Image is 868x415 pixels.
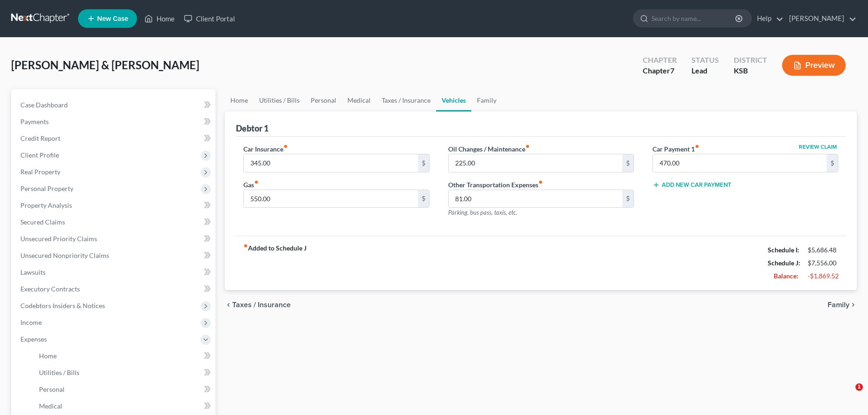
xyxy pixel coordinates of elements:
span: Lawsuits [20,268,46,276]
a: Lawsuits [13,264,215,281]
span: Unsecured Priority Claims [20,235,97,243]
span: Expenses [20,335,47,343]
div: KSB [734,66,767,76]
span: Personal Property [20,184,73,192]
i: fiber_manual_record [695,144,699,149]
div: $ [622,190,633,208]
a: Property Analysis [13,197,215,214]
a: Personal [305,89,342,112]
strong: Added to Schedule J [243,244,307,283]
a: Unsecured Priority Claims [13,231,215,247]
iframe: Intercom live chat [836,383,859,406]
span: Credit Report [20,134,60,142]
i: fiber_manual_record [254,180,259,184]
span: Utilities / Bills [39,369,79,376]
div: Status [692,55,719,66]
button: chevron_left Taxes / Insurance [225,301,291,309]
a: Executory Contracts [13,281,215,297]
i: fiber_manual_record [243,244,248,248]
a: Case Dashboard [13,97,215,113]
input: -- [653,154,827,172]
a: Medical [342,89,376,112]
input: -- [449,154,622,172]
span: Personal [39,385,65,393]
button: Review Claim [797,144,838,150]
div: $5,686.48 [808,245,838,255]
a: [PERSON_NAME] [784,10,856,27]
a: Home [225,89,254,112]
button: Family chevron_right [828,301,857,309]
input: Search by name... [652,10,737,27]
span: Real Property [20,168,60,176]
i: fiber_manual_record [525,144,530,149]
a: Credit Report [13,130,215,147]
a: Taxes / Insurance [376,89,436,112]
div: Lead [692,66,719,76]
div: Debtor 1 [236,123,268,134]
div: $ [622,154,633,172]
label: Car Payment 1 [653,144,699,154]
label: Gas [243,180,259,190]
div: Chapter [643,66,677,76]
i: chevron_right [849,301,857,309]
div: $ [418,154,429,172]
input: -- [244,190,418,208]
span: Unsecured Nonpriority Claims [20,251,109,259]
a: Utilities / Bills [254,89,305,112]
button: Preview [782,55,846,76]
a: Help [752,10,783,27]
span: Family [828,301,849,309]
span: Secured Claims [20,218,65,226]
i: fiber_manual_record [283,144,288,149]
div: -$1,869.52 [808,271,838,281]
strong: Schedule I: [768,246,799,254]
span: Payments [20,118,49,125]
span: Client Profile [20,151,59,159]
label: Other Transportation Expenses [448,180,543,190]
i: fiber_manual_record [538,180,543,184]
button: Add New Car Payment [653,181,731,189]
span: Income [20,318,42,326]
div: $ [827,154,838,172]
strong: Schedule J: [768,259,800,267]
input: -- [244,154,418,172]
span: Taxes / Insurance [232,301,291,309]
div: Chapter [643,55,677,66]
a: Home [140,10,179,27]
span: Executory Contracts [20,285,80,293]
a: Payments [13,113,215,130]
a: Personal [32,381,215,398]
span: [PERSON_NAME] & [PERSON_NAME] [11,58,199,72]
a: Utilities / Bills [32,364,215,381]
a: Medical [32,398,215,415]
label: Car Insurance [243,144,288,154]
div: $7,556.00 [808,258,838,268]
strong: Balance: [774,272,798,280]
a: Secured Claims [13,214,215,231]
span: New Case [97,15,128,22]
span: 7 [670,66,674,75]
label: Oil Changes / Maintenance [448,144,530,154]
a: Home [32,348,215,364]
a: Unsecured Nonpriority Claims [13,247,215,264]
span: Case Dashboard [20,101,68,109]
div: District [734,55,767,66]
a: Client Portal [179,10,240,27]
input: -- [449,190,622,208]
span: Codebtors Insiders & Notices [20,302,105,310]
span: Home [39,352,57,360]
i: chevron_left [225,301,232,309]
span: Property Analysis [20,201,72,209]
span: 1 [855,383,863,391]
a: Family [471,89,502,112]
span: Parking, bus pass, taxis, etc. [448,209,517,216]
a: Vehicles [436,89,471,112]
span: Medical [39,402,62,410]
div: $ [418,190,429,208]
